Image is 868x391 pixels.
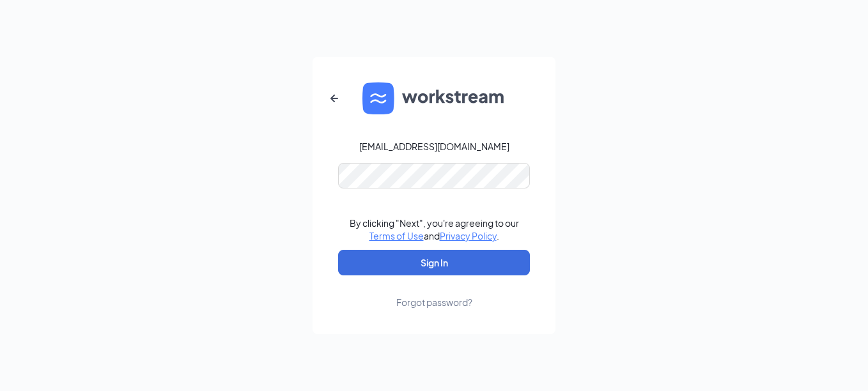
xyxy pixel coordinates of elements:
svg: ArrowLeftNew [327,91,342,106]
a: Forgot password? [396,275,472,309]
div: [EMAIL_ADDRESS][DOMAIN_NAME] [359,140,509,153]
button: Sign In [338,250,530,275]
a: Terms of Use [369,230,424,241]
div: By clicking "Next", you're agreeing to our and . [350,217,519,242]
div: Forgot password? [396,296,472,309]
a: Privacy Policy [440,230,497,241]
button: ArrowLeftNew [319,83,350,114]
img: WS logo and Workstream text [362,82,506,114]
